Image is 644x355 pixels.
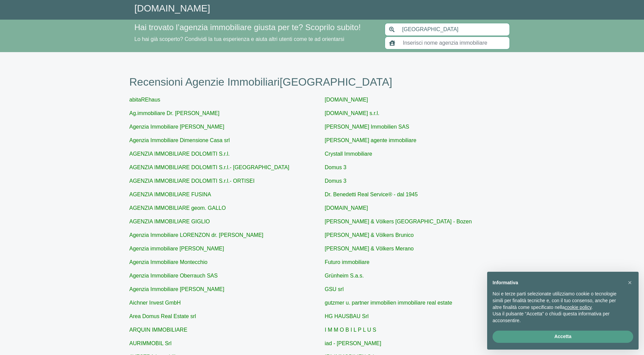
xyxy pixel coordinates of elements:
input: Inserisci nome agenzia immobiliare [399,37,510,49]
input: Inserisci area di ricerca (Comune o Provincia) [398,23,510,36]
a: abitaREhaus [129,97,161,103]
a: [DOMAIN_NAME] [325,97,368,103]
a: Area Domus Real Estate srl [129,313,196,319]
a: AGENZIA IMMOBILIARE GIGLIO [129,219,210,224]
a: AGENZIA IMMOBILIARE DOLOMITI S.r.l.- [GEOGRAPHIC_DATA] [129,164,289,170]
a: Agenzia immobiliare [PERSON_NAME] [129,246,224,251]
a: Agenzia Immobiliare Dimensione Casa srl [129,137,230,143]
a: [PERSON_NAME] agente immobiliare [325,137,416,143]
button: Accetta [493,331,633,343]
a: AGENZIA IMMOBILIARE geom. GALLO [129,205,226,211]
a: I M M O B I L P L U S [325,327,376,333]
a: GSU srl [325,286,344,292]
p: Noi e terze parti selezionate utilizziamo cookie o tecnologie simili per finalità tecniche e, con... [493,291,622,311]
a: Dr. Benedetti Real Service® - dal 1945 [325,192,418,197]
a: cookie policy - il link si apre in una nuova scheda [565,305,591,310]
h2: Informativa [493,280,622,286]
button: Chiudi questa informativa [624,277,635,288]
a: [PERSON_NAME] & Völkers Merano [325,246,414,251]
h4: Hai trovato l’agenzia immobiliare giusta per te? Scoprilo subito! [135,23,377,32]
p: Usa il pulsante “Accetta” o chiudi questa informativa per acconsentire. [493,311,622,324]
a: AGENZIA IMMOBILIARE DOLOMITI S.r.l.- ORTISEI [129,178,255,184]
a: [DOMAIN_NAME] s.r.l. [325,110,380,116]
a: [DOMAIN_NAME] [135,3,210,14]
a: Aichner Invest GmbH [129,300,181,306]
p: Lo hai già scoperto? Condividi la tua esperienza e aiuta altri utenti come te ad orientarsi [135,35,377,43]
a: AURIMMOBIL Srl [129,340,172,346]
a: Crystall Immobiliare [325,151,372,157]
a: Agenzia Immobiliare Montecchio [129,259,208,265]
a: AGENZIA IMMOBILIARE DOLOMITI S.r.l. [129,151,230,157]
a: Agenzia Immobiliare [PERSON_NAME] [129,124,224,130]
a: [DOMAIN_NAME] [325,205,368,211]
a: Futuro immobiliare [325,259,369,265]
a: AGENZIA IMMOBILIARE FUSINA [129,192,211,197]
a: Domus 3 [325,178,347,184]
a: iad - [PERSON_NAME] [325,340,381,346]
a: gutzmer u. partner immobilien immobiliare real estate [325,300,452,306]
a: HG HAUSBAU Srl [325,313,369,319]
a: [PERSON_NAME] & Völkers Brunico [325,232,414,238]
a: Agenzia Immobiliare [PERSON_NAME] [129,286,224,292]
a: Ag.immobiliare Dr. [PERSON_NAME] [129,110,220,116]
a: Domus 3 [325,164,347,170]
a: [PERSON_NAME] & Völkers [GEOGRAPHIC_DATA] - Bozen [325,219,472,224]
a: Agenzia Immobiliare LORENZON dr. [PERSON_NAME] [129,232,264,238]
h1: Recensioni Agenzie Immobiliari [GEOGRAPHIC_DATA] [129,75,515,88]
a: Agenzia Immobiliare Oberrauch SAS [129,273,218,279]
a: [PERSON_NAME] Immobilien SAS [325,124,409,130]
a: ARQUIN IMMOBILIARE [129,327,188,333]
a: Grünheim S.a.s. [325,273,364,279]
span: × [628,279,632,286]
